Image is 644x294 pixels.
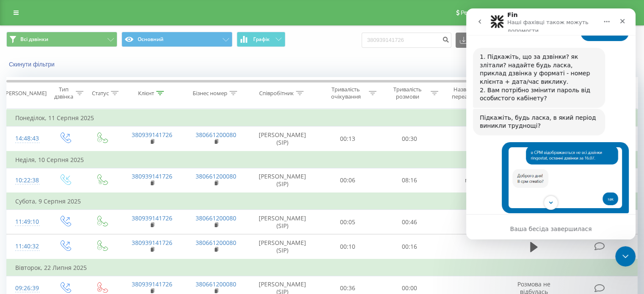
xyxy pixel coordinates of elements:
td: 00:46 [379,210,440,234]
a: 380661200080 [196,280,236,288]
td: Понеділок, 11 Серпня 2025 [7,110,638,126]
td: Неділя, 10 Серпня 2025 [7,151,638,168]
div: Назва схеми переадресації [448,86,492,100]
td: [PERSON_NAME] (SIP) [248,234,317,259]
td: 00:30 [379,126,440,151]
div: Статус [92,90,109,97]
div: Тривалість очікування [325,86,367,100]
a: 380939141726 [132,214,172,222]
div: 11:49:10 [15,214,38,230]
td: 08:16 [379,168,440,193]
button: Скинути фільтри [6,60,59,68]
div: Тривалість розмови [386,86,428,100]
button: Графік [237,32,285,47]
td: [PERSON_NAME] (SIP) [248,168,317,193]
td: 00:05 [317,210,379,234]
a: 380939141726 [132,172,172,180]
button: Експорт [456,33,501,48]
iframe: Intercom live chat [466,8,636,239]
div: 10:22:38 [15,172,38,189]
input: Пошук за номером [362,33,451,48]
td: Субота, 9 Серпня 2025 [7,193,638,210]
td: 00:06 [317,168,379,193]
div: Клієнт [138,90,154,97]
div: [PERSON_NAME] [4,90,47,97]
a: 380661200080 [196,239,236,247]
div: 11:40:32 [15,238,38,255]
td: 00:13 [317,126,379,151]
button: Основний [122,32,232,47]
a: 380939141726 [132,239,172,247]
div: 14:48:43 [15,130,38,147]
div: Тип дзвінка [53,86,73,100]
span: Реферальна програма [461,9,523,16]
span: Графік [253,36,270,42]
td: 00:10 [317,234,379,259]
td: 00:16 [379,234,440,259]
div: Бізнес номер [193,90,227,97]
div: Співробітник [259,90,294,97]
td: Вівторок, 22 Липня 2025 [7,259,638,276]
a: 380661200080 [196,131,236,139]
a: 380661200080 [196,172,236,180]
td: [PERSON_NAME] (SIP) [248,210,317,234]
a: 380939141726 [132,280,172,288]
iframe: Intercom live chat [615,246,636,267]
td: main [440,168,504,193]
span: Всі дзвінки [20,36,48,43]
a: 380939141726 [132,131,172,139]
a: 380661200080 [196,214,236,222]
td: [PERSON_NAME] (SIP) [248,126,317,151]
button: Всі дзвінки [6,32,117,47]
